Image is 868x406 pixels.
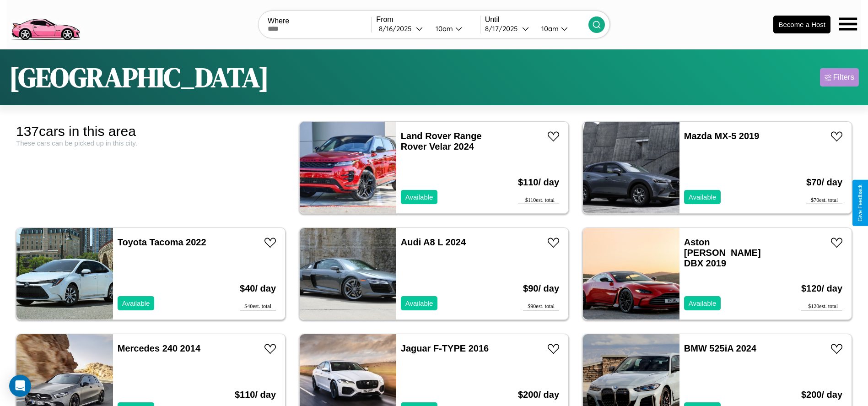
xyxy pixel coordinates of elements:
p: Available [405,191,433,203]
a: Toyota Tacoma 2022 [118,237,206,247]
div: 8 / 16 / 2025 [379,24,416,33]
div: 10am [431,24,455,33]
div: $ 120 est. total [801,303,842,310]
h3: $ 70 / day [806,168,842,197]
div: Give Feedback [857,184,863,222]
button: 10am [534,24,588,33]
div: $ 40 est. total [240,303,276,310]
p: Available [689,191,717,203]
label: Where [268,17,371,25]
a: Audi A8 L 2024 [401,237,466,247]
h3: $ 90 / day [523,274,559,303]
div: $ 110 est. total [518,197,559,204]
button: 8/16/2025 [376,24,428,33]
button: Filters [820,68,859,87]
div: $ 90 est. total [523,303,559,310]
h1: [GEOGRAPHIC_DATA] [9,59,269,96]
div: 137 cars in this area [16,124,286,139]
h3: $ 40 / day [240,274,276,303]
a: BMW 525iA 2024 [684,343,756,353]
div: Open Intercom Messenger [9,375,31,397]
a: Land Rover Range Rover Velar 2024 [401,131,482,152]
div: 8 / 17 / 2025 [485,24,522,33]
div: 10am [537,24,561,33]
h3: $ 110 / day [518,168,559,197]
h3: $ 120 / day [801,274,842,303]
button: Become a Host [773,16,830,33]
label: Until [485,16,588,24]
p: Available [689,297,717,309]
div: $ 70 est. total [806,197,842,204]
a: Mercedes 240 2014 [118,343,200,353]
button: 10am [428,24,480,33]
div: Filters [833,73,854,82]
a: Mazda MX-5 2019 [684,131,760,141]
div: These cars can be picked up in this city. [16,139,286,147]
p: Available [405,297,433,309]
a: Jaguar F-TYPE 2016 [401,343,489,353]
a: Aston [PERSON_NAME] DBX 2019 [684,237,761,268]
label: From [376,16,480,24]
img: logo [7,5,84,43]
p: Available [122,297,150,309]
